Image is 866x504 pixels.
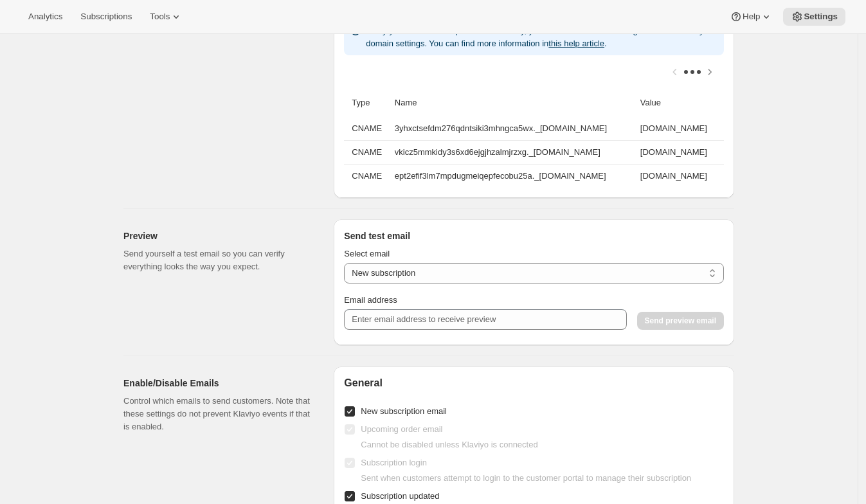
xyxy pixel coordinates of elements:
[391,140,636,164] td: vkicz5mmkidy3s6xd6ejgjhzalmjrzxg._[DOMAIN_NAME]
[361,424,442,434] span: Upcoming order email
[804,12,838,22] span: Settings
[344,295,397,305] span: Email address
[391,89,636,117] th: Name
[361,473,691,483] span: Sent when customers attempt to login to the customer portal to manage their subscription
[150,12,170,22] span: Tools
[361,440,537,449] span: Cannot be disabled unless Klaviyo is connected
[722,8,780,26] button: Help
[123,230,313,242] h2: Preview
[636,140,724,164] td: [DOMAIN_NAME]
[743,12,760,22] span: Help
[123,248,313,273] p: Send yourself a test email so you can verify everything looks the way you expect.
[344,140,391,164] th: CNAME
[123,377,313,390] h2: Enable/Disable Emails
[783,8,845,26] button: Settings
[142,8,190,26] button: Tools
[344,309,626,330] input: Enter email address to receive preview
[21,8,70,26] button: Analytics
[28,12,62,22] span: Analytics
[701,63,719,81] button: Scroll table right one column
[344,89,391,117] th: Type
[391,117,636,140] td: 3yhxctsefdm276qdntsiki3mhngca5wx._[DOMAIN_NAME]
[344,377,724,390] h2: General
[636,117,724,140] td: [DOMAIN_NAME]
[344,249,390,258] span: Select email
[361,491,439,501] span: Subscription updated
[361,406,447,416] span: New subscription email
[361,458,427,467] span: Subscription login
[73,8,140,26] button: Subscriptions
[80,12,132,22] span: Subscriptions
[636,89,724,117] th: Value
[344,117,391,140] th: CNAME
[636,164,724,188] td: [DOMAIN_NAME]
[548,39,604,48] a: this help article
[344,164,391,188] th: CNAME
[344,230,724,242] h3: Send test email
[123,395,313,433] p: Control which emails to send customers. Note that these settings do not prevent Klaviyo events if...
[366,24,719,50] p: Verify your domain to improve deliverability, you need to add the following DNS records to your d...
[391,164,636,188] td: ept2efif3lm7mpdugmeiqepfecobu25a._[DOMAIN_NAME]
